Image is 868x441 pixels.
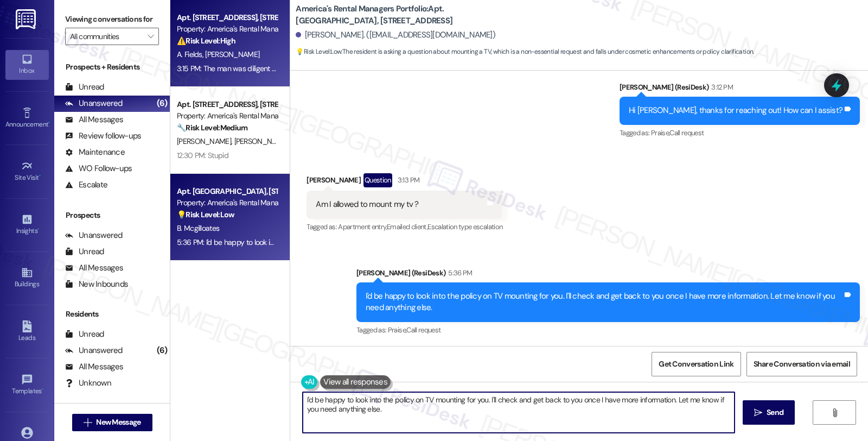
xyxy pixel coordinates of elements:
[54,210,170,221] div: Prospects
[316,199,418,210] div: Am I allowed to mount my tv ?
[65,163,132,174] div: WO Follow-ups
[48,119,50,127] span: •
[754,408,762,417] i: 
[5,50,49,79] a: Inbox
[356,322,860,338] div: Tagged as:
[54,61,170,73] div: Prospects + Residents
[629,105,843,116] div: Hi [PERSON_NAME], thanks for reaching out! How can I assist?
[39,172,41,180] span: •
[296,3,513,27] b: America's Rental Managers Portfolio: Apt. [GEOGRAPHIC_DATA], [STREET_ADDRESS]
[65,98,123,109] div: Unanswered
[177,36,235,46] strong: ⚠️ Risk Level: High
[177,197,277,209] div: Property: America's Rental Managers Portfolio
[65,377,111,389] div: Unknown
[338,222,387,231] span: Apartment entry ,
[65,246,104,257] div: Unread
[206,49,260,59] span: [PERSON_NAME]
[5,263,49,293] a: Buildings
[669,128,704,137] span: Call request
[395,174,419,186] div: 3:13 PM
[16,9,38,29] img: ResiDesk Logo
[65,179,107,191] div: Escalate
[65,114,123,125] div: All Messages
[154,342,170,359] div: (6)
[177,150,228,160] div: 12:30 PM: Stupid
[767,407,783,418] span: Send
[303,392,735,433] textarea: To enrich screen reader interactions, please activate Accessibility in Grammarly extension settings
[177,110,277,122] div: Property: America's Rental Managers Portfolio
[54,308,170,320] div: Residents
[70,28,142,45] input: All communities
[65,11,159,28] label: Viewing conversations for
[5,157,49,186] a: Site Visit •
[65,147,125,158] div: Maintenance
[296,47,341,56] strong: 💡 Risk Level: Low
[72,414,152,431] button: New Message
[177,64,676,73] div: 3:15 PM: The man was diligent and friendly when fixing the issue, but after he left the toilet wa...
[65,262,123,274] div: All Messages
[5,210,49,240] a: Insights •
[177,210,234,219] strong: 💡 Risk Level: Low
[177,136,234,146] span: [PERSON_NAME]
[709,81,732,93] div: 3:12 PM
[96,417,141,428] span: New Message
[651,128,669,137] span: Praise ,
[177,23,277,35] div: Property: America's Rental Managers Portfolio
[366,291,843,314] div: I'd be happy to look into the policy on TV mounting for you. I'll check and get back to you once ...
[356,267,860,282] div: [PERSON_NAME] (ResiDesk)
[234,136,289,146] span: [PERSON_NAME]
[659,358,733,370] span: Get Conversation Link
[5,317,49,346] a: Leads
[5,370,49,400] a: Templates •
[831,408,839,417] i: 
[388,325,406,335] span: Praise ,
[148,32,154,41] i: 
[387,222,427,231] span: Emailed client ,
[177,123,247,133] strong: 🔧 Risk Level: Medium
[154,95,170,112] div: (6)
[37,225,39,233] span: •
[296,46,754,58] span: : The resident is asking a question about mounting a TV, which is a non-essential request and fal...
[177,12,277,23] div: Apt. [STREET_ADDRESS], [STREET_ADDRESS]
[65,345,123,356] div: Unanswered
[177,237,699,247] div: 5:36 PM: I'd be happy to look into the policy on TV mounting for you. I'll check and get back to ...
[65,130,141,142] div: Review follow-ups
[65,81,104,93] div: Unread
[620,81,860,97] div: [PERSON_NAME] (ResiDesk)
[363,173,392,187] div: Question
[84,418,92,427] i: 
[296,29,495,41] div: [PERSON_NAME]. ([EMAIL_ADDRESS][DOMAIN_NAME])
[177,186,277,197] div: Apt. [GEOGRAPHIC_DATA], [STREET_ADDRESS]
[445,267,472,279] div: 5:36 PM
[177,99,277,110] div: Apt. [STREET_ADDRESS], [STREET_ADDRESS]
[307,173,502,191] div: [PERSON_NAME]
[42,386,43,393] span: •
[65,279,128,290] div: New Inbounds
[743,400,795,425] button: Send
[427,222,502,231] span: Escalation type escalation
[406,325,441,335] span: Call request
[754,358,850,370] span: Share Conversation via email
[177,223,219,233] span: B. Mcgilloates
[177,49,205,59] span: A. Fields
[652,352,741,376] button: Get Conversation Link
[65,230,123,241] div: Unanswered
[307,219,502,235] div: Tagged as:
[620,125,860,141] div: Tagged as:
[746,352,857,376] button: Share Conversation via email
[65,329,104,340] div: Unread
[65,361,123,373] div: All Messages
